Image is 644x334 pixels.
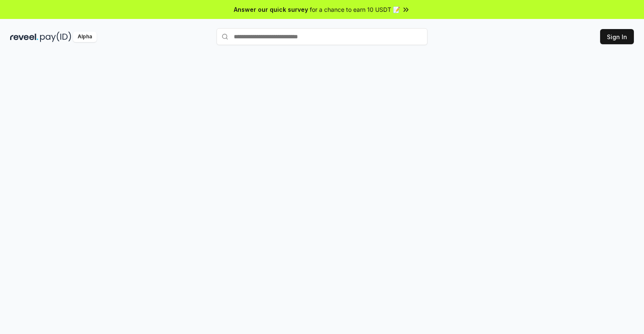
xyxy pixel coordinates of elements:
[310,5,400,14] span: for a chance to earn 10 USDT 📝
[10,32,38,42] img: reveel_dark
[40,32,71,42] img: pay_id
[600,29,634,44] button: Sign In
[73,32,97,42] div: Alpha
[234,5,308,14] span: Answer our quick survey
